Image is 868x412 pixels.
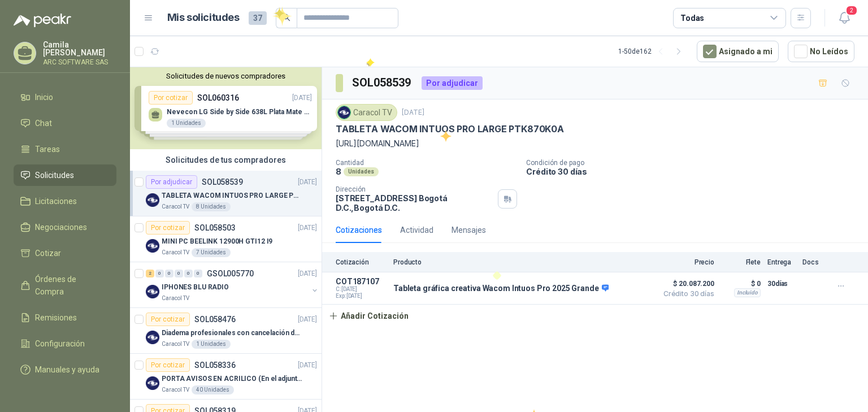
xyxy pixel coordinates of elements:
[146,313,190,326] div: Por cotizar
[336,104,397,121] div: Caracol TV
[14,14,71,27] img: Logo peakr
[167,10,240,26] h1: Mis solicitudes
[322,305,415,327] button: Añadir Cotización
[336,167,341,176] p: 8
[146,270,154,277] div: 2
[767,277,796,290] p: 30 días
[194,361,236,369] p: SOL058336
[697,41,779,62] button: Asignado a mi
[43,59,116,66] p: ARC SOFTWARE SAS
[130,308,322,354] a: Por cotizarSOL058476[DATE] Company LogoDiadema profesionales con cancelación de ruido en micrófon...
[336,286,387,293] span: C: [DATE]
[130,149,322,171] div: Solicitudes de tus compradores
[658,258,714,266] p: Precio
[336,185,493,193] p: Dirección
[130,67,322,149] div: Solicitudes de nuevos compradoresPor cotizarSOL060316[DATE] Nevecon LG Side by Side 638L Plata Ma...
[165,270,173,277] div: 0
[162,340,189,349] p: Caracol TV
[400,224,433,236] div: Actividad
[175,270,183,277] div: 0
[298,177,317,188] p: [DATE]
[162,328,302,339] p: Diadema profesionales con cancelación de ruido en micrófono
[721,277,761,290] p: $ 0
[14,112,116,134] a: Chat
[734,288,761,297] div: Incluido
[202,178,243,186] p: SOL058539
[298,314,317,325] p: [DATE]
[14,86,116,108] a: Inicio
[526,159,863,167] p: Condición de pago
[336,258,387,266] p: Cotización
[134,72,317,80] button: Solicitudes de nuevos compradores
[146,175,197,189] div: Por adjudicar
[146,331,159,344] img: Company Logo
[192,340,231,349] div: 1 Unidades
[14,268,116,302] a: Órdenes de Compra
[35,221,87,233] span: Negociaciones
[35,247,61,259] span: Cotizar
[336,277,387,286] p: COT187107
[146,376,159,390] img: Company Logo
[35,91,53,103] span: Inicio
[35,311,77,324] span: Remisiones
[130,216,322,262] a: Por cotizarSOL058503[DATE] Company LogoMINI PC BEELINK 12900H GTI12 I9Caracol TV7 Unidades
[14,164,116,186] a: Solicitudes
[344,167,379,176] div: Unidades
[146,267,319,303] a: 2 0 0 0 0 0 GSOL005770[DATE] Company LogoIPHONES BLU RADIOCaracol TV
[146,221,190,235] div: Por cotizar
[14,242,116,264] a: Cotizar
[788,41,854,62] button: No Leídos
[146,193,159,207] img: Company Logo
[184,270,193,277] div: 0
[162,236,272,247] p: MINI PC BEELINK 12900H GTI12 I9
[767,258,796,266] p: Entrega
[14,359,116,380] a: Manuales y ayuda
[298,360,317,371] p: [DATE]
[721,258,761,266] p: Flete
[14,190,116,212] a: Licitaciones
[283,14,290,21] span: search
[35,169,74,181] span: Solicitudes
[207,270,254,277] p: GSOL005770
[452,224,486,236] div: Mensajes
[35,195,77,207] span: Licitaciones
[35,143,60,155] span: Tareas
[249,11,267,25] span: 37
[35,117,52,129] span: Chat
[43,41,116,57] p: Camila [PERSON_NAME]
[802,258,825,266] p: Docs
[336,159,517,167] p: Cantidad
[298,223,317,233] p: [DATE]
[192,385,234,394] div: 40 Unidades
[402,107,424,118] p: [DATE]
[618,42,688,60] div: 1 - 50 de 162
[146,358,190,372] div: Por cotizar
[14,216,116,238] a: Negociaciones
[35,273,106,298] span: Órdenes de Compra
[192,202,231,211] div: 8 Unidades
[162,374,302,384] p: PORTA AVISOS EN ACRILICO (En el adjunto mas informacion)
[298,268,317,279] p: [DATE]
[146,285,159,298] img: Company Logo
[146,239,159,253] img: Company Logo
[130,171,322,216] a: Por adjudicarSOL058539[DATE] Company LogoTABLETA WACOM INTUOS PRO LARGE PTK870K0ACaracol TV8 Unid...
[422,76,483,90] div: Por adjudicar
[14,138,116,160] a: Tareas
[336,224,382,236] div: Cotizaciones
[336,123,564,135] p: TABLETA WACOM INTUOS PRO LARGE PTK870K0A
[834,8,854,28] button: 2
[393,284,609,294] p: Tableta gráfica creativa Wacom Intuos Pro 2025 Grande
[526,167,863,176] p: Crédito 30 días
[155,270,164,277] div: 0
[130,354,322,400] a: Por cotizarSOL058336[DATE] Company LogoPORTA AVISOS EN ACRILICO (En el adjunto mas informacion)Ca...
[162,248,189,257] p: Caracol TV
[194,315,236,323] p: SOL058476
[162,294,189,303] p: Caracol TV
[393,258,651,266] p: Producto
[162,282,229,293] p: IPHONES BLU RADIO
[162,202,189,211] p: Caracol TV
[336,193,493,212] p: [STREET_ADDRESS] Bogotá D.C. , Bogotá D.C.
[14,307,116,328] a: Remisiones
[336,293,387,300] span: Exp: [DATE]
[162,385,189,394] p: Caracol TV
